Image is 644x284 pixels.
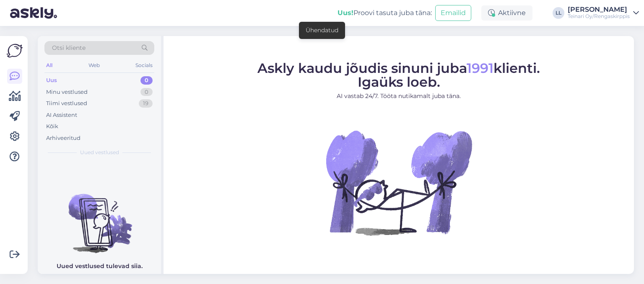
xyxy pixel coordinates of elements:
span: Askly kaudu jõudis sinuni juba klienti. Igaüks loeb. [257,59,540,90]
span: Otsi kliente [52,44,86,52]
div: Socials [134,60,154,71]
span: 1991 [467,59,493,76]
div: [PERSON_NAME] [568,6,630,13]
div: 0 [140,76,153,85]
span: Uued vestlused [80,149,119,156]
img: No Chat active [323,107,474,258]
div: Arhiveeritud [46,134,80,142]
div: Tiimi vestlused [46,99,87,108]
div: Ühendatud [306,26,338,35]
div: LL [553,7,564,19]
b: Uus! [338,9,353,17]
div: 19 [139,99,153,108]
img: Askly Logo [7,43,23,59]
div: All [44,60,54,71]
div: 0 [140,88,153,96]
div: Aktiivne [481,5,532,21]
button: Emailid [435,5,471,21]
div: Kõik [46,122,58,131]
div: Teinari Oy/Rengaskirppis [568,13,630,20]
a: [PERSON_NAME]Teinari Oy/Rengaskirppis [568,6,639,20]
div: Uus [46,76,57,85]
img: No chats [38,179,161,254]
div: Web [87,60,101,71]
p: AI vastab 24/7. Tööta nutikamalt juba täna. [257,91,540,100]
div: Minu vestlused [46,88,88,96]
div: Proovi tasuta juba täna: [338,8,432,18]
p: Uued vestlused tulevad siia. [57,262,143,271]
div: AI Assistent [46,111,77,119]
